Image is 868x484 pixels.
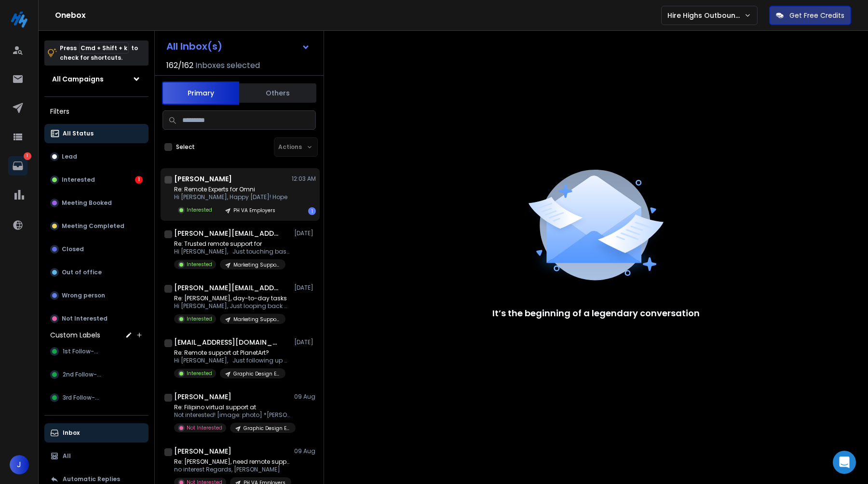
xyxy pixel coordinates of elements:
[233,207,275,214] p: PH VA Employers
[62,222,124,230] p: Meeting Completed
[174,411,290,419] p: Not interested! [image: photo] *[PERSON_NAME]
[244,425,290,432] p: Graphic Design Employers
[187,315,212,323] p: Interested
[174,229,280,238] h1: [PERSON_NAME][EMAIL_ADDRESS][DOMAIN_NAME]
[174,174,232,184] h1: [PERSON_NAME]
[187,370,212,377] p: Interested
[52,74,104,84] h1: All Campaigns
[187,206,212,214] p: Interested
[667,11,744,20] p: Hire Highs Outbound Engine
[174,302,290,310] p: Hi [PERSON_NAME], Just looping back on
[63,475,120,483] p: Automatic Replies
[174,283,280,293] h1: [PERSON_NAME][EMAIL_ADDRESS][DOMAIN_NAME]
[10,10,29,29] img: logo
[44,388,149,407] button: 3rd Follow-up
[44,423,149,443] button: Inbox
[50,330,100,340] h3: Custom Labels
[294,284,316,292] p: [DATE]
[187,261,212,268] p: Interested
[63,429,80,437] p: Inbox
[195,60,260,71] h3: Inboxes selected
[62,176,95,184] p: Interested
[62,199,112,207] p: Meeting Booked
[233,316,280,323] p: Marketing Support - PH VA Employers
[79,42,129,54] span: Cmd + Shift + k
[10,455,29,474] button: J
[44,446,149,466] button: All
[294,393,316,401] p: 09 Aug
[769,6,851,25] button: Get Free Credits
[233,261,280,269] p: Marketing Support - PH VA Employers
[62,245,84,253] p: Closed
[174,357,290,364] p: Hi [PERSON_NAME], Just following up on
[63,371,104,378] span: 2nd Follow-up
[174,392,231,402] h1: [PERSON_NAME]
[492,307,700,320] p: It’s the beginning of a legendary conversation
[174,446,231,456] h1: [PERSON_NAME]
[162,81,239,105] button: Primary
[44,309,149,328] button: Not Interested
[44,342,149,361] button: 1st Follow-up
[176,143,195,151] label: Select
[294,229,316,237] p: [DATE]
[63,348,102,355] span: 1st Follow-up
[44,216,149,236] button: Meeting Completed
[174,248,290,255] p: Hi [PERSON_NAME], Just touching base on
[308,207,316,215] div: 1
[166,41,222,51] h1: All Inbox(s)
[233,370,280,377] p: Graphic Design Employers
[62,153,77,161] p: Lead
[44,170,149,189] button: Interested1
[62,292,105,299] p: Wrong person
[174,337,280,347] h1: [EMAIL_ADDRESS][DOMAIN_NAME] +1
[833,451,856,474] div: Open Intercom Messenger
[135,176,143,184] div: 1
[174,295,290,302] p: Re: [PERSON_NAME], day-to-day tasks
[174,186,287,193] p: Re: Remote Experts for Omni
[44,286,149,305] button: Wrong person
[62,315,108,323] p: Not Interested
[294,338,316,346] p: [DATE]
[174,349,290,357] p: Re: Remote support at PlanetArt?
[294,447,316,455] p: 09 Aug
[187,424,222,431] p: Not Interested
[62,269,102,276] p: Out of office
[63,130,94,137] p: All Status
[44,105,149,118] h3: Filters
[55,10,661,21] h1: Onebox
[292,175,316,183] p: 12:03 AM
[174,240,290,248] p: Re: Trusted remote support for
[44,365,149,384] button: 2nd Follow-up
[239,82,316,104] button: Others
[174,193,287,201] p: Hi [PERSON_NAME], Happy [DATE]! Hope
[174,458,290,466] p: Re: [PERSON_NAME], need remote support?
[44,240,149,259] button: Closed
[63,452,71,460] p: All
[789,11,844,20] p: Get Free Credits
[44,263,149,282] button: Out of office
[63,394,103,402] span: 3rd Follow-up
[24,152,31,160] p: 1
[174,403,290,411] p: Re: Filipino virtual support at
[44,193,149,213] button: Meeting Booked
[44,124,149,143] button: All Status
[174,466,290,473] p: no interest Regards, [PERSON_NAME]
[159,37,318,56] button: All Inbox(s)
[44,147,149,166] button: Lead
[44,69,149,89] button: All Campaigns
[60,43,138,63] p: Press to check for shortcuts.
[8,156,27,175] a: 1
[166,60,193,71] span: 162 / 162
